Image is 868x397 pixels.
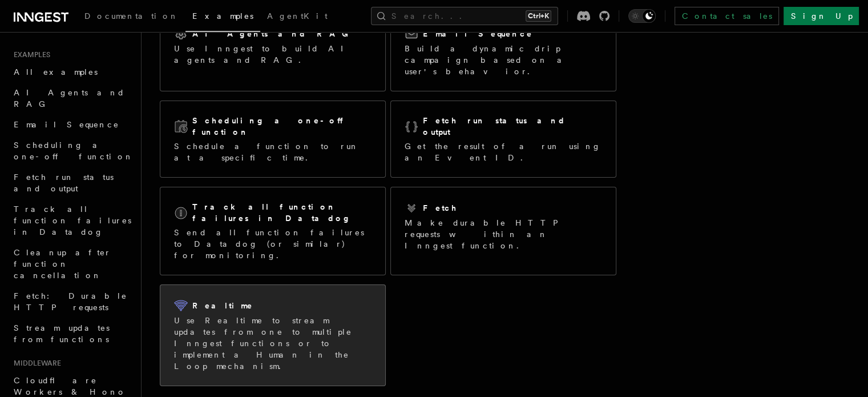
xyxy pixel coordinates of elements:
[405,43,602,77] p: Build a dynamic drip campaign based on a user's behavior.
[9,50,50,59] span: Examples
[14,120,119,129] span: Email Sequence
[9,167,134,199] a: Fetch run status and output
[174,315,372,372] p: Use Realtime to stream updates from one to multiple Inngest functions or to implement a Human in ...
[14,248,111,280] span: Cleanup after function cancellation
[192,115,372,138] h2: Scheduling a one-off function
[14,88,125,109] span: AI Agents and RAG
[192,201,372,224] h2: Track all function failures in Datadog
[371,7,558,25] button: Search...Ctrl+K
[185,3,260,32] a: Examples
[9,114,134,135] a: Email Sequence
[14,204,131,236] span: Track all function failures in Datadog
[9,242,134,286] a: Cleanup after function cancellation
[405,217,602,251] p: Make durable HTTP requests within an Inngest function.
[526,10,551,22] kbd: Ctrl+K
[14,173,114,193] span: Fetch run status and output
[14,291,127,312] span: Fetch: Durable HTTP requests
[84,11,179,21] span: Documentation
[628,9,656,23] button: Toggle dark mode
[9,286,134,318] a: Fetch: Durable HTTP requests
[192,28,354,39] h2: AI Agents and RAG
[78,3,185,31] a: Documentation
[390,187,616,275] a: FetchMake durable HTTP requests within an Inngest function.
[390,101,616,178] a: Fetch run status and outputGet the result of a run using an Event ID.
[267,11,328,21] span: AgentKit
[9,62,134,82] a: All examples
[405,141,602,163] p: Get the result of a run using an Event ID.
[675,7,779,25] a: Contact sales
[192,11,253,21] span: Examples
[160,284,386,386] a: RealtimeUse Realtime to stream updates from one to multiple Inngest functions or to implement a H...
[174,43,372,66] p: Use Inngest to build AI agents and RAG.
[423,28,533,39] h2: Email Sequence
[192,300,253,311] h2: Realtime
[14,67,98,77] span: All examples
[9,199,134,242] a: Track all function failures in Datadog
[9,135,134,167] a: Scheduling a one-off function
[174,141,372,163] p: Schedule a function to run at a specific time.
[260,3,334,31] a: AgentKit
[390,13,616,91] a: Email SequenceBuild a dynamic drip campaign based on a user's behavior.
[9,359,61,368] span: Middleware
[14,323,110,344] span: Stream updates from functions
[160,13,386,91] a: AI Agents and RAGUse Inngest to build AI agents and RAG.
[14,141,134,161] span: Scheduling a one-off function
[784,7,859,25] a: Sign Up
[9,318,134,350] a: Stream updates from functions
[160,187,386,275] a: Track all function failures in DatadogSend all function failures to Datadog (or similar) for moni...
[160,101,386,178] a: Scheduling a one-off functionSchedule a function to run at a specific time.
[423,202,458,214] h2: Fetch
[423,115,602,138] h2: Fetch run status and output
[9,82,134,114] a: AI Agents and RAG
[174,227,372,261] p: Send all function failures to Datadog (or similar) for monitoring.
